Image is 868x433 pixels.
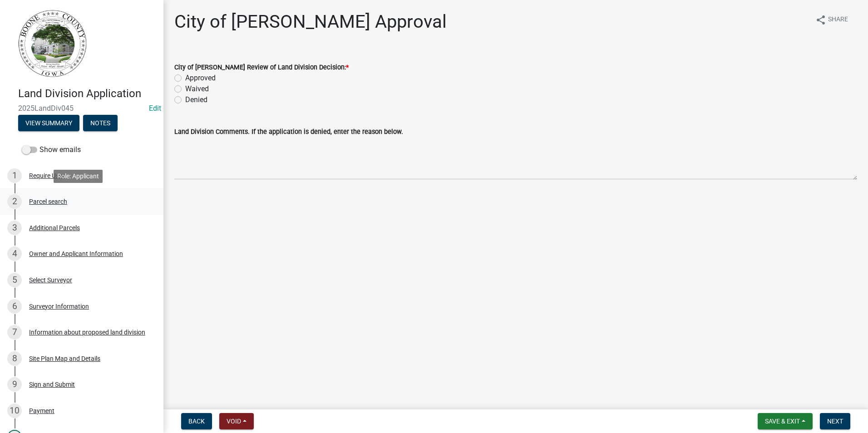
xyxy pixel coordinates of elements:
[29,408,54,414] div: Payment
[7,273,22,287] div: 5
[22,144,81,155] label: Show emails
[149,104,161,113] a: Edit
[29,277,72,283] div: Select Surveyor
[185,94,207,105] label: Denied
[188,418,205,425] span: Back
[185,84,209,94] label: Waived
[7,168,22,183] div: 1
[174,129,403,135] label: Land Division Comments. If the application is denied, enter the reason below.
[7,246,22,261] div: 4
[827,418,843,425] span: Next
[18,104,145,113] span: 2025LandDiv045
[29,381,75,388] div: Sign and Submit
[820,413,850,429] button: Next
[7,325,22,340] div: 7
[54,170,103,183] div: Role: Applicant
[29,198,67,205] div: Parcel search
[29,225,80,231] div: Additional Parcels
[808,11,855,29] button: shareShare
[219,413,254,429] button: Void
[765,418,800,425] span: Save & Exit
[29,251,123,257] div: Owner and Applicant Information
[18,120,79,127] wm-modal-confirm: Summary
[181,413,212,429] button: Back
[18,10,87,78] img: Boone County, Iowa
[29,303,89,310] div: Surveyor Information
[18,115,79,131] button: View Summary
[18,87,156,100] h4: Land Division Application
[29,172,64,179] div: Require User
[815,15,826,25] i: share
[7,377,22,392] div: 9
[7,299,22,314] div: 6
[83,115,118,131] button: Notes
[149,104,161,113] wm-modal-confirm: Edit Application Number
[7,403,22,418] div: 10
[828,15,848,25] span: Share
[29,329,145,335] div: Information about proposed land division
[7,221,22,235] div: 3
[7,194,22,209] div: 2
[758,413,813,429] button: Save & Exit
[174,64,349,71] label: City of [PERSON_NAME] Review of Land Division Decision:
[227,418,241,425] span: Void
[185,73,216,84] label: Approved
[83,120,118,127] wm-modal-confirm: Notes
[174,11,447,33] h1: City of [PERSON_NAME] Approval
[7,351,22,366] div: 8
[29,355,100,362] div: Site Plan Map and Details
